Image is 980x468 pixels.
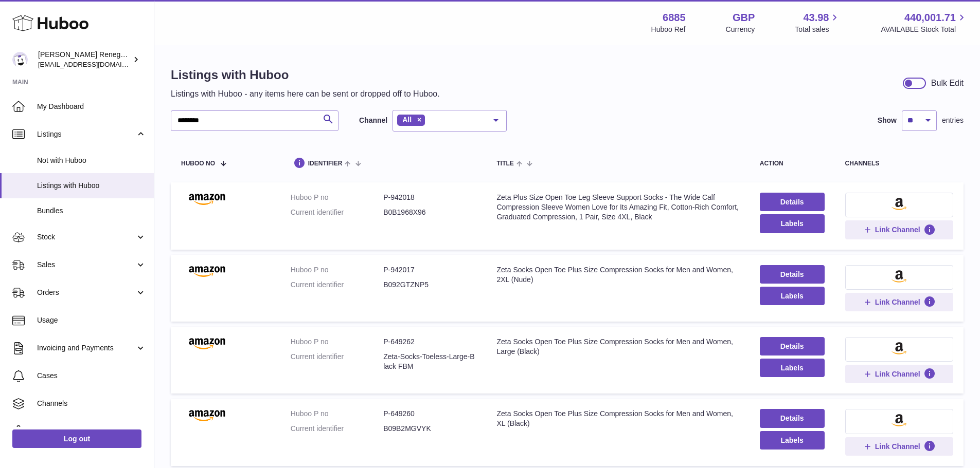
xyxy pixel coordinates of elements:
div: Zeta Socks Open Toe Plus Size Compression Socks for Men and Women, XL (Black) [496,409,739,428]
span: Listings with Huboo [37,181,146,191]
div: action [760,160,825,167]
button: Labels [760,214,825,233]
span: Invoicing and Payments [37,343,135,353]
span: title [496,160,513,167]
span: Stock [37,232,135,242]
img: Zeta Socks Open Toe Plus Size Compression Socks for Men and Women, Large (Black) [181,337,233,349]
img: Zeta Plus Size Open Toe Leg Sleeve Support Socks - The Wide Calf Compression Sleeve Women Love fo... [181,193,233,205]
dd: Zeta-Socks-Toeless-Large-Black FBM [383,352,476,371]
span: Sales [37,260,135,270]
span: All [402,116,412,124]
img: amazon-small.png [892,414,906,426]
div: Zeta Socks Open Toe Plus Size Compression Socks for Men and Women, 2XL (Nude) [496,265,739,285]
span: Bundles [37,206,146,216]
div: Huboo Ref [651,25,686,34]
button: Link Channel [845,220,953,239]
button: Labels [760,359,825,377]
dd: B09B2MGVYK [383,424,476,434]
span: My Dashboard [37,102,146,111]
dt: Current identifier [291,424,383,434]
dd: B092GTZNP5 [383,280,476,290]
dt: Current identifier [291,280,383,290]
span: Cases [37,371,146,381]
dt: Huboo P no [291,337,383,347]
span: Total sales [795,25,841,34]
span: Link Channel [875,225,920,234]
strong: 6885 [663,11,686,25]
span: Huboo no [181,160,215,167]
span: Channels [37,399,146,408]
a: Details [760,409,825,427]
img: amazon-small.png [892,270,906,283]
dt: Huboo P no [291,193,383,202]
button: Link Channel [845,437,953,456]
span: Not with Huboo [37,156,146,165]
label: Show [878,116,897,125]
dt: Current identifier [291,352,383,371]
p: Listings with Huboo - any items here can be sent or dropped off to Huboo. [171,88,440,100]
div: Zeta Socks Open Toe Plus Size Compression Socks for Men and Women, Large (Black) [496,337,739,357]
dd: B0B1968X96 [383,208,476,217]
span: AVAILABLE Stock Total [881,25,968,34]
span: Listings [37,129,135,139]
a: Details [760,265,825,284]
button: Labels [760,287,825,305]
div: Zeta Plus Size Open Toe Leg Sleeve Support Socks - The Wide Calf Compression Sleeve Women Love fo... [496,193,739,222]
span: Settings [37,426,146,436]
dd: P-942018 [383,193,476,202]
div: Bulk Edit [931,78,964,89]
strong: GBP [733,11,755,25]
a: Details [760,337,825,355]
span: Usage [37,315,146,325]
dt: Huboo P no [291,409,383,419]
dd: P-649262 [383,337,476,347]
h1: Listings with Huboo [171,67,440,83]
button: Labels [760,431,825,450]
span: Link Channel [875,297,920,307]
img: amazon-small.png [892,342,906,354]
a: Details [760,193,825,211]
span: entries [942,116,964,125]
a: 440,001.71 AVAILABLE Stock Total [881,11,968,34]
img: Zeta Socks Open Toe Plus Size Compression Socks for Men and Women, 2XL (Nude) [181,265,233,277]
span: [EMAIL_ADDRESS][DOMAIN_NAME] [38,60,151,68]
dt: Current identifier [291,208,383,217]
img: Zeta Socks Open Toe Plus Size Compression Socks for Men and Women, XL (Black) [181,409,233,421]
dd: P-942017 [383,265,476,275]
div: [PERSON_NAME] Renegade Productions -UK account [38,50,131,69]
span: 440,001.71 [904,11,956,25]
img: amazon-small.png [892,198,906,210]
dt: Huboo P no [291,265,383,275]
div: channels [845,160,953,167]
span: Link Channel [875,369,920,379]
div: Currency [726,25,755,34]
img: internalAdmin-6885@internal.huboo.com [12,52,28,67]
a: Log out [12,429,141,448]
label: Channel [359,116,387,125]
span: Link Channel [875,442,920,451]
span: identifier [308,160,343,167]
button: Link Channel [845,293,953,311]
button: Link Channel [845,365,953,383]
span: Orders [37,288,135,297]
a: 43.98 Total sales [795,11,841,34]
span: 43.98 [803,11,829,25]
dd: P-649260 [383,409,476,419]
